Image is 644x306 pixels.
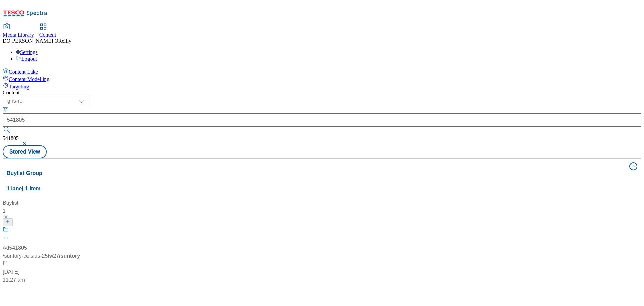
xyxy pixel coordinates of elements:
[7,169,625,177] h4: Buylist Group
[16,56,37,62] a: Logout
[7,186,41,191] span: 1 lane | 1 item
[3,68,641,75] a: Content Lake
[3,244,27,252] div: Ad541805
[3,75,641,82] a: Content Modelling
[3,32,34,38] span: Media Library
[3,113,641,127] input: Search
[9,76,49,82] span: Content Modelling
[10,38,71,44] span: [PERSON_NAME] OReilly
[3,159,641,196] button: Buylist Group1 lane| 1 item
[9,84,29,89] span: Targeting
[3,82,641,90] a: Targeting
[39,24,56,38] a: Content
[3,135,19,141] span: 541805
[3,253,59,259] span: / suntory-celsius-25tw27
[3,199,87,207] div: Buylist
[39,32,56,38] span: Content
[59,253,80,259] span: / suntory
[3,276,87,284] div: 11:27 am
[3,90,641,96] div: Content
[3,106,8,112] svg: Search Filters
[3,145,47,158] button: Stored View
[16,49,38,55] a: Settings
[9,69,38,75] span: Content Lake
[3,38,10,44] span: DO
[3,268,87,276] div: [DATE]
[3,207,87,215] div: 1
[3,24,34,38] a: Media Library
